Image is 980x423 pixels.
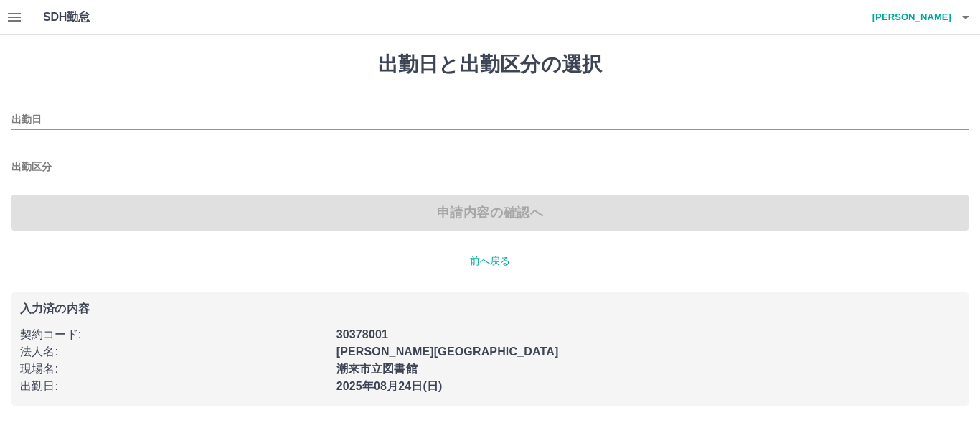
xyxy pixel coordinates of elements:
p: 法人名 : [20,343,328,361]
b: 潮来市立図書館 [336,363,418,375]
p: 入力済の内容 [20,303,960,315]
b: 30378001 [336,328,388,340]
p: 契約コード : [20,326,328,343]
p: 現場名 : [20,361,328,378]
p: 出勤日 : [20,378,328,395]
b: 2025年08月24日(日) [336,380,443,392]
p: 前へ戻る [11,254,969,269]
h1: 出勤日と出勤区分の選択 [11,52,969,77]
b: [PERSON_NAME][GEOGRAPHIC_DATA] [336,345,559,358]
